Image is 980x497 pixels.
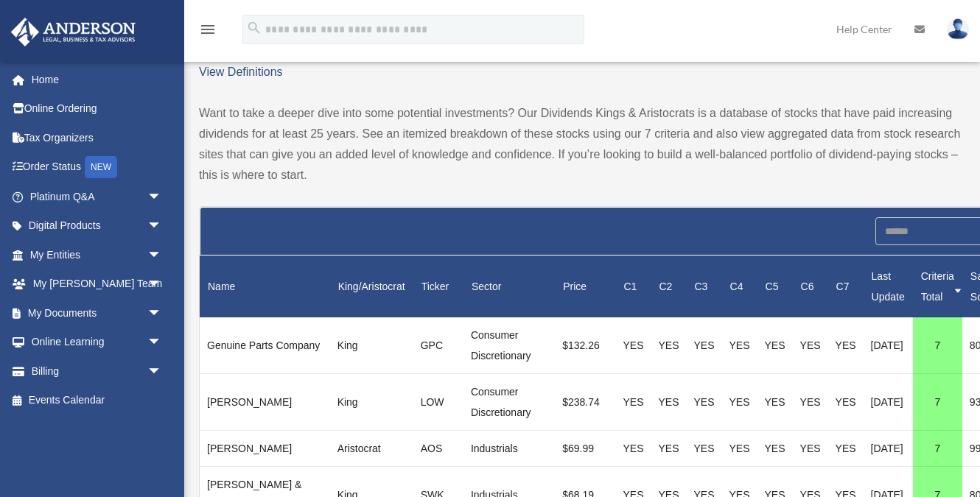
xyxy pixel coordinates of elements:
i: search [246,20,262,36]
td: YES [651,317,686,373]
td: YES [687,430,722,466]
td: YES [722,317,757,373]
a: Platinum Q&Aarrow_drop_down [10,182,184,211]
td: YES [615,430,651,466]
td: [PERSON_NAME] [200,430,330,466]
a: Home [10,65,184,94]
td: YES [828,373,864,430]
td: King [330,317,413,373]
td: 7 [913,373,962,430]
th: C4 [722,255,757,317]
td: [DATE] [864,373,913,430]
span: arrow_drop_down [147,182,177,212]
a: View Definitions [199,66,283,78]
th: Sector [463,255,555,317]
th: Price [555,255,615,317]
th: C7 [828,255,864,317]
td: YES [651,373,686,430]
td: $132.26 [555,317,615,373]
td: YES [793,430,828,466]
a: My Documentsarrow_drop_down [10,298,184,328]
td: Consumer Discretionary [463,373,555,430]
td: YES [651,430,686,466]
div: NEW [85,156,117,178]
td: YES [615,317,651,373]
td: Aristocrat [330,430,413,466]
td: YES [793,317,828,373]
a: Billingarrow_drop_down [10,356,184,386]
td: AOS [413,430,463,466]
a: Tax Organizers [10,123,184,152]
th: C1 [615,255,651,317]
td: YES [828,317,864,373]
td: King [330,373,413,430]
td: YES [757,373,793,430]
td: Genuine Parts Company [200,317,330,373]
a: My [PERSON_NAME] Teamarrow_drop_down [10,269,184,299]
td: LOW [413,373,463,430]
a: Events Calendar [10,386,184,415]
span: arrow_drop_down [147,356,177,387]
a: Online Ordering [10,94,184,124]
td: $69.99 [555,430,615,466]
th: C6 [793,255,828,317]
td: YES [722,373,757,430]
a: Digital Productsarrow_drop_down [10,211,184,241]
td: YES [757,317,793,373]
span: arrow_drop_down [147,211,177,242]
td: Industrials [463,430,555,466]
td: GPC [413,317,463,373]
th: C3 [687,255,722,317]
td: YES [687,317,722,373]
span: arrow_drop_down [147,240,177,270]
th: Last Update [864,255,913,317]
i: menu [199,21,217,38]
td: [DATE] [864,317,913,373]
th: Ticker [413,255,463,317]
th: Name [200,255,330,317]
img: User Pic [947,18,969,40]
th: King/Aristocrat [330,255,413,317]
a: Online Learningarrow_drop_down [10,328,184,357]
td: [PERSON_NAME] [200,373,330,430]
td: YES [722,430,757,466]
th: C5 [757,255,793,317]
p: Want to take a deeper dive into some potential investments? Our Dividends Kings & Aristocrats is ... [199,103,962,186]
a: My Entitiesarrow_drop_down [10,240,184,269]
th: Criteria Total [913,255,962,317]
td: 7 [913,317,962,373]
td: YES [757,430,793,466]
td: $238.74 [555,373,615,430]
span: arrow_drop_down [147,328,177,358]
td: YES [615,373,651,430]
td: YES [828,430,864,466]
img: Anderson Advisors Platinum Portal [7,18,140,46]
td: Consumer Discretionary [463,317,555,373]
td: YES [793,373,828,430]
a: menu [199,26,217,38]
a: Order StatusNEW [10,152,184,183]
th: C2 [651,255,686,317]
td: YES [687,373,722,430]
span: arrow_drop_down [147,269,177,300]
span: arrow_drop_down [147,298,177,328]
